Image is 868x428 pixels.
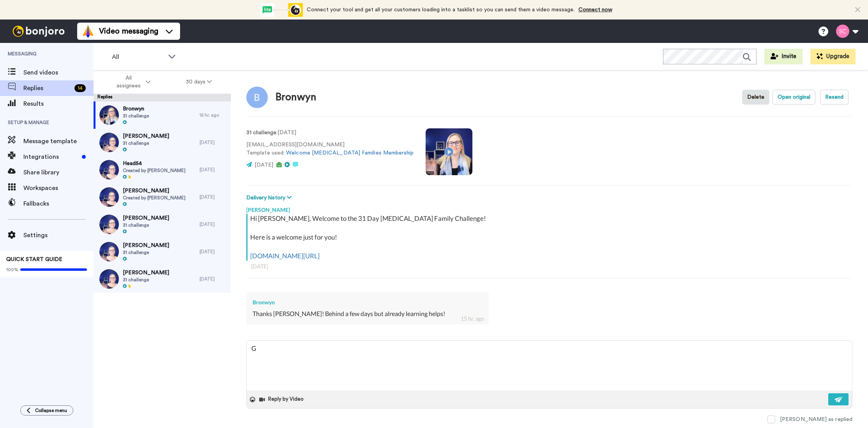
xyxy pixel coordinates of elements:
[23,199,94,208] span: Fallbacks
[286,150,414,156] a: Welcome [MEDICAL_DATA] Families Membership
[253,309,483,318] div: Thanks [PERSON_NAME]! Behind a few days but already learning helps!
[276,92,316,103] div: Bronwyn
[200,167,227,173] div: [DATE]
[260,3,303,17] div: animation
[20,405,73,416] button: Collapse menu
[123,132,169,140] span: [PERSON_NAME]
[258,394,306,405] button: Reply by Video
[23,168,94,177] span: Share library
[123,160,186,167] span: Head54
[23,152,79,162] span: Integrations
[200,221,227,227] div: [DATE]
[200,139,227,146] div: [DATE]
[23,68,94,77] span: Send videos
[578,7,612,12] a: Connect now
[123,242,169,249] span: [PERSON_NAME]
[200,194,227,200] div: [DATE]
[123,187,186,195] span: [PERSON_NAME]
[99,26,158,37] span: Video messaging
[99,215,119,234] img: 3e3730bd-7e69-4e03-8b7e-c050c91f8fac-thumb.jpg
[834,396,843,403] img: send-white.svg
[112,52,164,62] span: All
[246,194,294,202] button: Delivery history
[94,129,231,156] a: [PERSON_NAME]31 challenge[DATE]
[123,222,169,228] span: 31 challenge
[246,202,852,214] div: [PERSON_NAME]
[99,187,119,207] img: dac2b945-e15e-4e34-8860-b8ba4cc972f4-thumb.jpg
[123,113,149,119] span: 31 challenge
[123,105,149,113] span: Bronwyn
[94,265,231,293] a: [PERSON_NAME]31 challenge[DATE]
[246,141,414,157] p: [EMAIL_ADDRESS][DOMAIN_NAME] Template used:
[251,263,848,270] div: [DATE]
[780,416,852,423] div: [PERSON_NAME] as replied
[94,94,231,101] div: Replies
[99,160,119,179] img: ff1317af-7b42-47fb-a4a1-3d14ed2c6bc0-thumb.jpg
[742,90,769,105] button: Delete
[246,130,276,135] strong: 31 challenge
[6,266,18,273] span: 100%
[255,162,273,168] span: [DATE]
[200,249,227,255] div: [DATE]
[123,140,169,146] span: 31 challenge
[247,341,852,391] textarea: G
[23,183,94,193] span: Workspaces
[99,242,119,261] img: 3900969a-d055-4dff-a80d-0c7e7e175917-thumb.jpg
[200,276,227,282] div: [DATE]
[82,25,94,37] img: vm-color.svg
[250,214,850,261] div: Hi [PERSON_NAME], Welcome to the 31 Day [MEDICAL_DATA] Family Challenge! Here is a welcome just f...
[99,105,119,125] img: c7a8aa82-ae1e-4bda-b809-ac54aa773da8-thumb.jpg
[23,231,94,240] span: Settings
[250,252,320,260] a: [DOMAIN_NAME][URL]
[168,75,230,89] button: 30 days
[23,137,94,146] span: Message template
[461,315,484,323] div: 15 hr. ago
[123,277,169,283] span: 31 challenge
[99,133,119,152] img: 4b9a5bd8-0465-4cc0-b297-e3c54a259126-thumb.jpg
[23,83,71,93] span: Replies
[246,87,268,108] img: Image of Bronwyn
[820,90,849,105] button: Resend
[113,74,144,90] span: All assignees
[123,249,169,256] span: 31 challenge
[99,269,119,289] img: 14e50240-0749-4014-b0cb-2a30016a832f-thumb.jpg
[94,211,231,238] a: [PERSON_NAME]31 challenge[DATE]
[9,26,68,37] img: bj-logo-header-white.svg
[74,84,86,92] div: 14
[246,129,414,137] p: : [DATE]
[23,99,94,108] span: Results
[6,257,62,262] span: QUICK START GUIDE
[773,90,815,105] button: Open original
[123,195,186,201] span: Created by [PERSON_NAME]
[200,112,227,118] div: 15 hr. ago
[123,214,169,222] span: [PERSON_NAME]
[123,167,186,174] span: Created by [PERSON_NAME]
[764,49,803,64] button: Invite
[810,49,856,64] button: Upgrade
[94,156,231,183] a: Head54Created by [PERSON_NAME][DATE]
[94,101,231,129] a: Bronwyn31 challenge15 hr. ago
[94,238,231,265] a: [PERSON_NAME]31 challenge[DATE]
[123,269,169,277] span: [PERSON_NAME]
[35,407,67,414] span: Collapse menu
[253,298,483,306] div: Bronwyn
[94,183,231,211] a: [PERSON_NAME]Created by [PERSON_NAME][DATE]
[307,7,575,12] span: Connect your tool and get all your customers loading into a tasklist so you can send them a video...
[95,71,168,93] button: All assignees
